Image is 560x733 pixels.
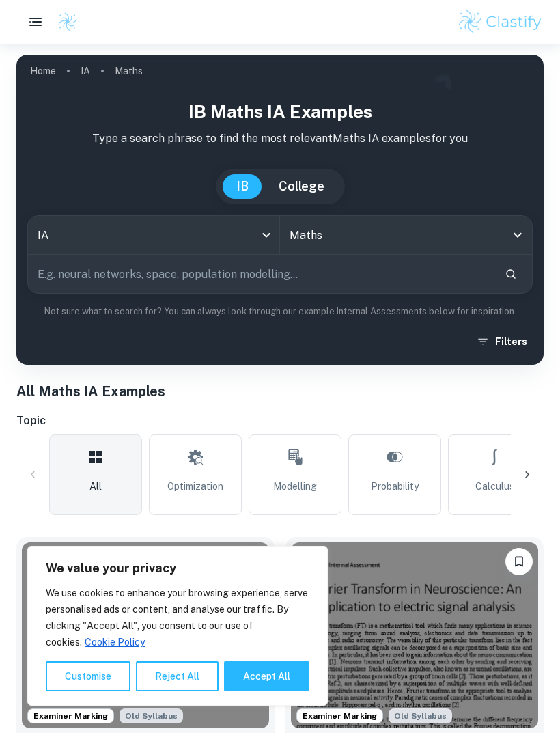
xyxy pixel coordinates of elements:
button: Customise [46,661,130,691]
input: E.g. neural networks, space, population modelling... [28,255,494,293]
a: IA [81,61,90,81]
span: Modelling [273,479,317,494]
p: Maths [115,64,143,79]
button: College [265,174,338,199]
span: Optimization [167,479,223,494]
a: Cookie Policy [84,636,145,648]
span: Old Syllabus [120,708,183,723]
button: Open [508,225,527,245]
h1: IB Maths IA examples [27,98,533,125]
span: Examiner Marking [28,710,113,722]
img: Clastify logo [57,12,78,32]
a: Home [30,61,56,81]
div: IA [28,216,279,254]
img: Maths IA example thumbnail: Fourier Transform in Neuroscience: An ap [291,542,538,728]
img: Maths IA example thumbnail: Modelling India’s Population [22,542,269,728]
img: profile cover [16,55,544,365]
button: Search [499,262,522,286]
div: Although this IA is written for the old math syllabus (last exam in November 2020), the current I... [389,708,452,723]
button: Accept All [224,661,309,691]
button: Filters [473,329,533,354]
div: We value your privacy [27,546,328,706]
button: Reject All [136,661,219,691]
span: Probability [371,479,419,494]
span: Examiner Marking [297,710,382,722]
div: Although this IA is written for the old math syllabus (last exam in November 2020), the current I... [120,708,183,723]
a: Clastify logo [49,12,78,32]
h1: All Maths IA Examples [16,381,544,402]
span: Calculus [475,479,514,494]
span: Old Syllabus [389,708,452,723]
p: We use cookies to enhance your browsing experience, serve personalised ads or content, and analys... [46,585,309,650]
span: All [89,479,102,494]
img: Clastify logo [457,8,544,36]
button: Please log in to bookmark exemplars [505,548,533,575]
h6: Topic [16,413,544,429]
p: Not sure what to search for? You can always look through our example Internal Assessments below f... [27,305,533,318]
button: IB [223,174,262,199]
p: Type a search phrase to find the most relevant Maths IA examples for you [27,130,533,147]
p: We value your privacy [46,560,309,577]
